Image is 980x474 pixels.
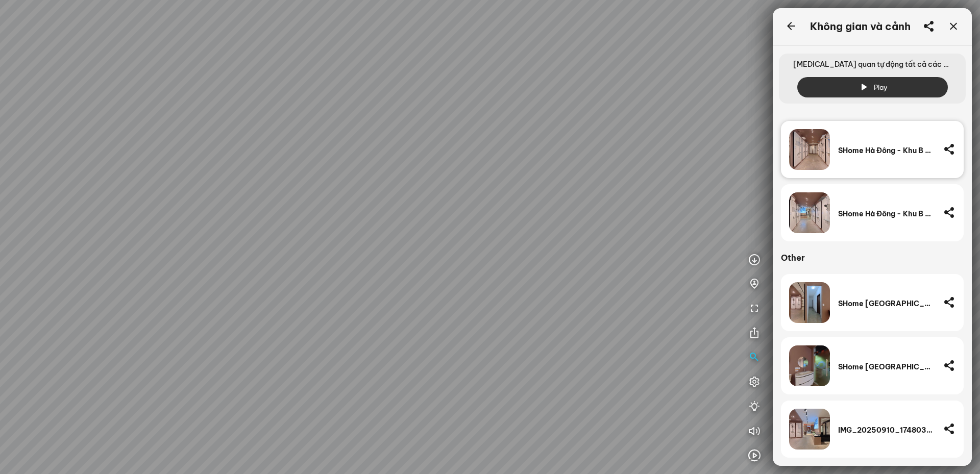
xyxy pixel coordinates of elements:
div: SHome Hà Đông - Khu B - Sen tắm -2 [838,209,935,218]
div: SHome Hà Đông - Khu B - Sen tắm -6 [838,146,935,155]
div: Không gian và cảnh [810,20,911,33]
div: IMG_20250910_174803_00_010 [838,426,935,435]
div: Other [781,252,947,264]
span: [MEDICAL_DATA] quan tự động tất cả các không gian [785,54,960,77]
span: Play [874,82,888,92]
button: Play [797,77,948,97]
div: SHome [GEOGRAPHIC_DATA] - Khu A - [GEOGRAPHIC_DATA] cầu -14 [838,299,935,308]
div: SHome [GEOGRAPHIC_DATA] - Khu A - Bồn cầu -3 [838,362,935,371]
